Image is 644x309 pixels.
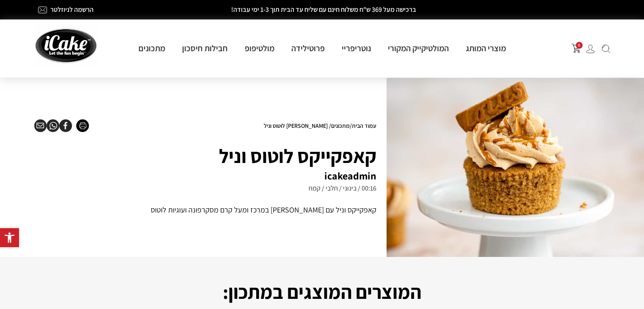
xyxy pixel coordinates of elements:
a: מוצרי המותג [457,43,514,54]
h2: icakeadmin [34,171,376,181]
a: עמוד הבית [352,122,376,130]
a: מתכונים [331,122,350,130]
button: פתח עגלת קניות צדדית [572,44,581,53]
a: מולטיפופ [236,43,283,54]
h1: קאפקייקס לוטוס וניל [34,141,376,171]
h6: בינוני / [339,185,357,192]
div: שיתוף ב whatsapp [47,119,59,132]
a: נוטריפריי [333,43,379,54]
h6: קמח [309,185,321,192]
h6: 00:16 / [358,185,376,192]
nav: Breadcrumb [264,122,376,129]
a: פרוטילידה [283,43,333,54]
span: 0 [576,42,583,49]
a: מתכונים [130,43,174,54]
h6: חלבי / [322,185,338,192]
img: shopping-cart.png [572,44,581,53]
div: שיתוף ב facebook [59,119,72,132]
div: קאפקייקס וניל עם [PERSON_NAME] במרכז ומעל קרם מסקרפונה ועוגיות לוטוס [34,204,376,215]
h2: המוצרים המוצגים במתכון: [21,277,624,306]
a: המולטיקייק המקורי [379,43,457,54]
h2: ברכישה מעל 369 ש"ח משלוח חינם עם שליח עד הבית תוך 1-3 ימי עבודה! [159,6,489,13]
a: חבילות חיסכון [174,43,236,54]
a: הרשמה לניוזלטר [50,5,94,14]
div: שיתוף ב email [34,119,47,132]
